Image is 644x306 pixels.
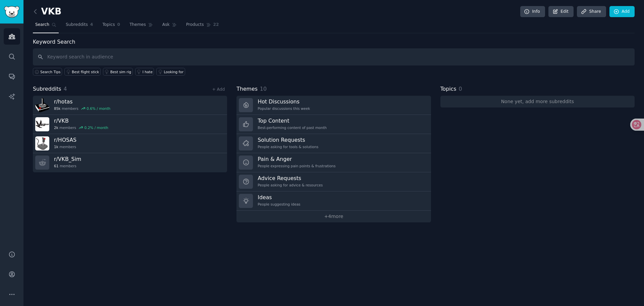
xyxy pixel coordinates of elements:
[54,125,58,130] span: 2k
[33,115,227,134] a: r/VKB2kmembers0.2% / month
[102,22,115,28] span: Topics
[258,183,323,187] div: People asking for advice & resources
[520,6,545,17] a: Info
[143,70,153,74] div: I hate
[258,202,300,207] div: People suggesting ideas
[213,22,219,28] span: 22
[54,125,108,130] div: members
[33,96,227,115] a: r/hotas85kmembers0.6% / month
[577,6,606,17] a: Share
[54,117,108,124] h3: r/ VKB
[85,125,108,130] div: 0.2 % / month
[64,86,67,92] span: 4
[72,70,99,74] div: Best flight stick
[33,6,61,17] h2: VKB
[129,22,146,28] span: Themes
[35,117,49,131] img: VKB
[440,96,635,107] a: None yet, add more subreddits
[54,156,81,163] h3: r/ VKB_Sim
[236,134,431,153] a: Solution RequestsPeople asking for tools & solutions
[258,175,323,182] h3: Advice Requests
[258,194,300,201] h3: Ideas
[212,87,225,92] a: + Add
[186,22,204,28] span: Products
[260,86,267,92] span: 10
[184,19,221,33] a: Products22
[54,106,60,111] span: 85k
[258,136,318,143] h3: Solution Requests
[54,164,58,168] span: 61
[440,85,457,93] span: Topics
[164,70,183,74] div: Looking for
[33,19,59,33] a: Search
[35,22,49,28] span: Search
[54,136,76,143] h3: r/ HOSAS
[40,70,61,74] span: Search Tips
[54,144,58,149] span: 1k
[103,68,133,76] a: Best sim rig
[236,191,431,211] a: IdeasPeople suggesting ideas
[33,68,62,76] button: Search Tips
[236,85,258,93] span: Themes
[459,86,462,92] span: 0
[54,164,81,168] div: members
[236,153,431,172] a: Pain & AngerPeople expressing pain points & frustrations
[258,156,335,163] h3: Pain & Anger
[162,22,170,28] span: Ask
[54,144,76,149] div: members
[35,136,49,150] img: HOSAS
[33,48,635,65] input: Keyword search in audience
[258,117,327,124] h3: Top Content
[258,106,310,111] div: Popular discussions this week
[100,19,122,33] a: Topics0
[4,6,19,18] img: GummySearch logo
[258,164,335,168] div: People expressing pain points & frustrations
[135,68,154,76] a: I hate
[117,22,120,28] span: 0
[156,68,185,76] a: Looking for
[236,96,431,115] a: Hot DiscussionsPopular discussions this week
[127,19,155,33] a: Themes
[609,6,635,17] a: Add
[66,22,88,28] span: Subreddits
[110,70,131,74] div: Best sim rig
[33,134,227,153] a: r/HOSAS1kmembers
[54,106,110,111] div: members
[236,211,431,222] a: +4more
[35,98,49,112] img: hotas
[87,106,110,111] div: 0.6 % / month
[258,125,327,130] div: Best-performing content of past month
[548,6,574,17] a: Edit
[33,85,61,93] span: Subreddits
[90,22,93,28] span: 4
[236,172,431,191] a: Advice RequestsPeople asking for advice & resources
[33,153,227,172] a: r/VKB_Sim61members
[160,19,179,33] a: Ask
[54,98,110,105] h3: r/ hotas
[236,115,431,134] a: Top ContentBest-performing content of past month
[63,19,95,33] a: Subreddits4
[33,39,75,45] label: Keyword Search
[258,144,318,149] div: People asking for tools & solutions
[258,98,310,105] h3: Hot Discussions
[64,68,101,76] a: Best flight stick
